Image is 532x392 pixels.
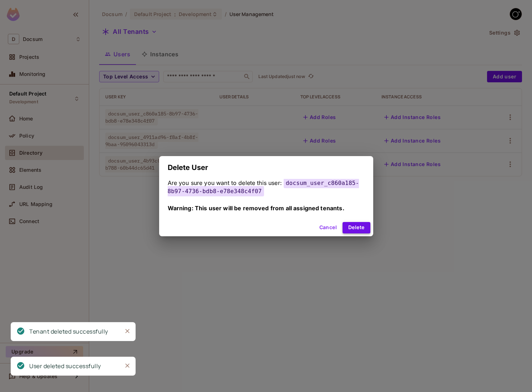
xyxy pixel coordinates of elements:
span: Are you sure you want to delete this user: [168,179,282,186]
span: docsum_user_c860a185-8b97-4736-bdb8-e78e348c4f07 [168,178,359,196]
span: Warning: This user will be removed from all assigned tenants. [168,205,344,212]
button: Close [122,360,133,371]
h2: Delete User [159,156,373,179]
button: Cancel [316,222,340,233]
button: Delete [343,222,370,233]
button: Close [122,326,133,336]
div: Tenant deleted successfully [29,327,108,336]
div: User deleted successfully [29,362,101,371]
